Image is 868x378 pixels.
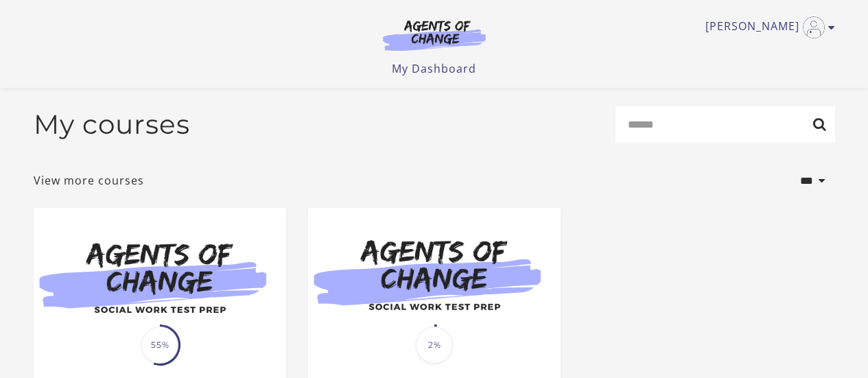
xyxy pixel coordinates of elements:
[705,16,828,38] a: Toggle menu
[368,19,500,51] img: Agents of Change Logo
[34,108,190,141] h2: My courses
[34,172,144,189] a: View more courses
[392,61,476,76] a: My Dashboard
[141,327,178,364] span: 55%
[416,327,453,364] span: 2%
